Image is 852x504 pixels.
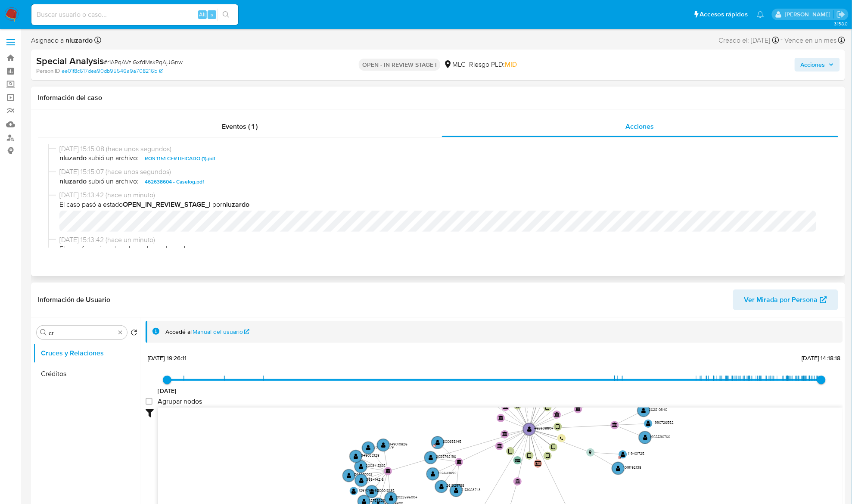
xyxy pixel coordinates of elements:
[435,439,440,445] text: 
[389,442,407,447] text: 1149010826
[515,479,520,484] text: 
[700,10,748,19] span: Accesos rápidos
[621,451,625,457] text: 
[59,200,824,209] span: El caso pasó a estado por
[515,459,520,463] text: 
[354,472,372,477] text: 593279981
[444,60,466,69] div: MLC
[145,177,204,187] span: 462638604 - Caselog.pdf
[62,67,163,75] a: ee01f8c617dea90db95546a9a708216b
[757,11,764,18] a: Notificaciones
[623,465,641,470] text: 1019192138
[88,177,139,187] span: subió un archivo:
[438,470,457,476] text: 1256411692
[146,398,152,405] input: Agrupar nodos
[222,199,249,209] b: nluzardo
[528,453,532,459] text: 
[626,121,654,131] span: Acciones
[104,58,183,66] span: # r1APqAVzlGxfdMskPqAjJGnw
[64,35,93,45] b: nluzardo
[38,93,838,102] h1: Información del caso
[347,473,351,479] text: 
[454,488,459,494] text: 
[457,459,462,464] text: 
[503,404,508,409] text: 
[785,36,837,45] span: Vence en un mes
[643,435,647,441] text: 
[650,434,671,439] text: 1955590760
[642,408,646,414] text: 
[123,199,211,209] b: OPEN_IN_REVIEW_STAGE_I
[546,453,550,459] text: 
[88,153,139,164] span: subió un archivo:
[546,404,550,411] text: 
[646,420,650,426] text: 
[59,235,824,245] span: [DATE] 15:13:42 (hace un minuto)
[619,456,621,459] text: D
[145,153,215,164] span: ROS 1151 CERTIFICADO (1).pdf
[59,167,824,177] span: [DATE] 15:15:07 (hace unos segundos)
[461,487,481,492] text: 2151683743
[443,439,461,445] text: 800655145
[199,10,206,19] span: Alt
[33,343,141,364] button: Cruces y Relaciones
[802,354,841,362] span: [DATE] 14:18:18
[361,453,379,458] text: 345032128
[439,483,444,489] text: 
[370,488,374,495] text: 
[733,289,838,310] button: Ver Mirada por Persona
[59,244,824,254] span: El caso fue asignado a por
[359,464,363,470] text: 
[436,454,456,459] text: 2085792196
[386,468,391,473] text: 
[131,329,137,339] button: Volver al orden por defecto
[49,329,115,337] input: Buscar
[535,426,554,431] text: 462638604
[366,463,386,468] text: 2003415185
[434,444,435,448] text: D
[354,453,358,459] text: 
[36,54,104,68] b: Special Analysis
[359,59,440,71] p: OPEN - IN REVIEW STAGE I
[38,296,110,304] h1: Información de Usuario
[589,451,592,455] text: 
[556,424,560,430] text: 
[505,59,517,69] span: MID
[719,34,779,46] div: Creado el: [DATE]
[469,60,517,69] span: Riesgo PLD:
[359,488,379,493] text: 1267095560
[560,436,563,440] text: 
[649,407,667,412] text: 262810340
[158,397,202,406] span: Agrupar nodos
[40,329,47,336] button: Buscar
[359,477,364,483] text: 
[535,461,541,467] text: 
[222,121,258,131] span: Eventos ( 1 )
[554,412,560,417] text: 
[781,34,783,46] span: -
[369,498,389,503] text: 1275362842
[31,36,93,45] span: Asignado a
[211,10,213,19] span: s
[377,488,395,493] text: 200018135
[653,420,674,426] text: 1990726552
[352,488,356,494] text: 
[59,153,87,164] b: nluzardo
[576,406,581,411] text: 
[59,177,87,187] b: nluzardo
[744,289,818,310] span: Ver Mirada por Persona
[551,444,555,450] text: 
[162,244,189,254] b: nluzardo
[193,328,250,336] a: Manual del usuario
[31,9,238,20] input: Buscar usuario o caso...
[36,67,60,75] b: Person ID
[431,471,435,477] text: 
[447,483,465,488] text: 261329788
[140,177,208,187] button: 462638604 - Caselog.pdf
[612,422,617,427] text: 
[498,415,504,420] text: 
[502,432,507,437] text: 
[389,495,393,501] text: 
[836,10,846,19] a: Salir
[59,190,824,200] span: [DATE] 15:13:42 (hace un minuto)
